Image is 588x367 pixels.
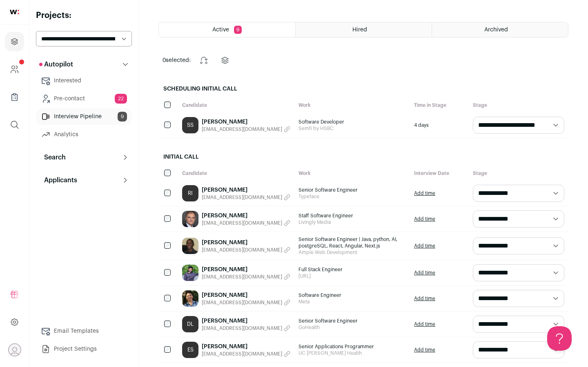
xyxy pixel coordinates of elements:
[5,60,24,79] a: Company and ATS Settings
[202,247,290,253] button: [EMAIL_ADDRESS][DOMAIN_NAME]
[298,193,406,200] span: Typeface
[202,274,290,280] button: [EMAIL_ADDRESS][DOMAIN_NAME]
[194,51,214,70] button: Change stage
[39,175,77,185] p: Applicants
[202,220,282,226] span: [EMAIL_ADDRESS][DOMAIN_NAME]
[298,187,406,193] span: Senior Software Engineer
[432,22,568,37] a: Archived
[298,318,406,324] span: Senior Software Engineer
[8,343,21,356] button: Open dropdown
[118,112,127,122] span: 9
[414,295,435,302] a: Add time
[36,323,132,339] a: Email Templates
[202,220,290,226] button: [EMAIL_ADDRESS][DOMAIN_NAME]
[5,87,24,107] a: Company Lists
[469,166,568,181] div: Stage
[163,57,166,63] span: 0
[178,98,294,113] div: Candidate
[202,194,290,201] button: [EMAIL_ADDRESS][DOMAIN_NAME]
[202,126,290,133] button: [EMAIL_ADDRESS][DOMAIN_NAME]
[414,190,435,197] a: Add time
[182,290,198,307] img: e838a1079c636d43b77d0fca5b8bbdd14c9787b1cf1485858a42b036e1e50115
[36,91,132,107] a: Pre-contact22
[298,324,406,331] span: GoHealth
[296,22,432,37] a: Hired
[158,80,568,98] h2: Scheduling Initial Call
[414,216,435,222] a: Add time
[414,270,435,276] a: Add time
[298,350,406,356] span: UC [PERSON_NAME] Health
[202,291,290,299] a: [PERSON_NAME]
[36,73,132,89] a: Interested
[298,212,406,219] span: Staff Software Engineer
[410,98,469,113] div: Time in Stage
[158,148,568,166] h2: Initial Call
[414,321,435,327] a: Add time
[202,317,290,325] a: [PERSON_NAME]
[410,166,469,181] div: Interview Date
[212,27,229,33] span: Active
[202,274,282,280] span: [EMAIL_ADDRESS][DOMAIN_NAME]
[202,118,290,126] a: [PERSON_NAME]
[36,108,132,125] a: Interview Pipeline9
[298,249,406,256] span: Ample Web Development
[202,351,290,357] button: [EMAIL_ADDRESS][DOMAIN_NAME]
[202,351,282,357] span: [EMAIL_ADDRESS][DOMAIN_NAME]
[202,247,282,253] span: [EMAIL_ADDRESS][DOMAIN_NAME]
[202,212,290,220] a: [PERSON_NAME]
[163,56,191,64] span: selected:
[410,113,469,138] div: 4 days
[182,211,198,227] img: ec8145fcedaf74ab75c2e2c8f6603f2e6b5448a294bc5b82d1ccf9679fe237bd
[36,10,132,21] h2: Projects:
[182,265,198,281] img: 25423d54c659bfea9b002ffcc500de1900a20574cf644dedc10087ea0a4c8248
[202,299,290,306] button: [EMAIL_ADDRESS][DOMAIN_NAME]
[5,32,24,51] a: Projects
[414,347,435,353] a: Add time
[484,27,508,33] span: Archived
[202,343,290,351] a: [PERSON_NAME]
[298,266,406,273] span: Full Stack Engineer
[234,26,242,34] span: 9
[414,243,435,249] a: Add time
[298,273,406,279] span: [URL]
[39,153,66,162] p: Search
[298,219,406,226] span: Livingly Media
[294,98,410,113] div: Work
[547,326,572,351] iframe: Help Scout Beacon - Open
[202,265,290,274] a: [PERSON_NAME]
[298,119,406,125] span: Software Developer
[352,27,367,33] span: Hired
[298,292,406,298] span: Software Engineer
[36,56,132,73] button: Autopilot
[298,343,406,350] span: Senior Applications Programmer
[202,325,290,332] button: [EMAIL_ADDRESS][DOMAIN_NAME]
[10,10,19,14] img: wellfound-shorthand-0d5821cbd27db2630d0214b213865d53afaa358527fdda9d0ea32b1df1b89c2c.svg
[178,166,294,181] div: Candidate
[182,342,198,358] a: ES
[182,185,198,201] a: RI
[469,98,568,113] div: Stage
[36,341,132,357] a: Project Settings
[182,316,198,332] a: DL
[182,117,198,133] a: SS
[36,126,132,143] a: Analytics
[202,325,282,332] span: [EMAIL_ADDRESS][DOMAIN_NAME]
[182,238,198,254] img: 88b35113f4230918d320c3c56992fc1c17a1a91ed6f6be3a28b4c88e5e96783d
[202,194,282,201] span: [EMAIL_ADDRESS][DOMAIN_NAME]
[202,126,282,133] span: [EMAIL_ADDRESS][DOMAIN_NAME]
[298,298,406,305] span: Meta
[36,172,132,188] button: Applicants
[39,60,73,69] p: Autopilot
[115,94,127,104] span: 22
[298,125,406,132] span: Semfi by HSBC
[202,186,290,194] a: [PERSON_NAME]
[202,299,282,306] span: [EMAIL_ADDRESS][DOMAIN_NAME]
[36,149,132,166] button: Search
[294,166,410,181] div: Work
[202,239,290,247] a: [PERSON_NAME]
[298,236,406,249] span: Senior Software Engineer | Java, python, AI, postgreSQL, React, Angular, Next.js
